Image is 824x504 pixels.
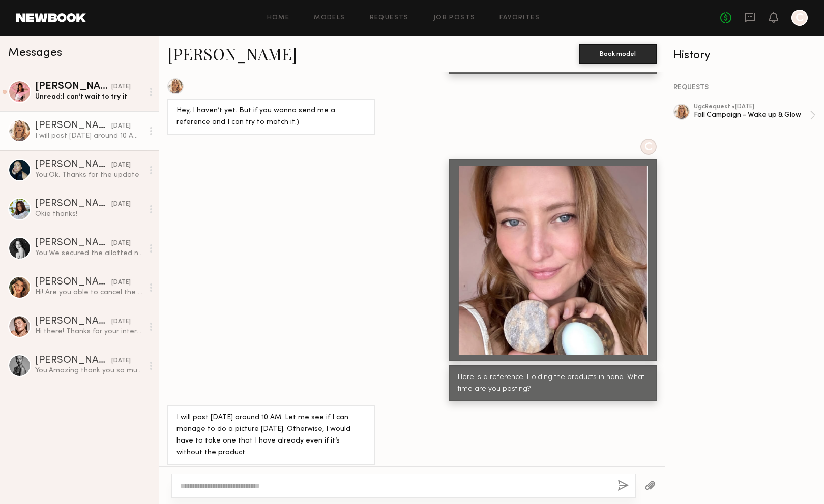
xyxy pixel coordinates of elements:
div: [PERSON_NAME] [35,356,111,366]
a: ugcRequest •[DATE]Fall Campaign - Wake up & Glow [694,104,816,127]
div: Okie thanks! [35,209,143,219]
span: Messages [8,47,62,59]
div: [DATE] [111,200,131,209]
div: You: Amazing thank you so much [PERSON_NAME] [35,366,143,375]
a: Models [314,15,345,21]
a: C [791,10,808,26]
div: [PERSON_NAME] [35,82,111,92]
a: Favorites [499,15,540,21]
div: Fall Campaign - Wake up & Glow [694,110,810,120]
button: Book model [579,44,657,64]
div: [DATE] [111,82,131,92]
div: [DATE] [111,278,131,288]
div: History [673,50,816,61]
div: Hi! Are you able to cancel the job please? Just want to make sure you don’t send products my way.... [35,288,143,297]
div: [DATE] [111,356,131,366]
div: [PERSON_NAME] [35,277,111,288]
a: [PERSON_NAME] [167,43,297,65]
a: Home [267,15,290,21]
a: Book model [579,49,657,57]
div: [DATE] [111,161,131,170]
div: [PERSON_NAME] [35,238,111,248]
div: [DATE] [111,121,131,131]
div: [DATE] [111,239,131,248]
div: I will post [DATE] around 10 AM. Let me see if I can manage to do a picture [DATE]. Otherwise, I ... [176,412,366,459]
div: Here is a reference. Holding the products in hand. What time are you posting? [458,372,648,395]
div: Hey, I haven’t yet. But if you wanna send me a reference and I can try to match it.) [176,105,366,129]
div: [PERSON_NAME] [35,317,111,327]
a: Requests [370,15,409,21]
div: Hi there! Thanks for your interest :) Is there any flexibility in the budget? Typically for an ed... [35,327,143,336]
div: REQUESTS [673,84,816,91]
div: [PERSON_NAME] [35,121,111,131]
div: [PERSON_NAME] [35,160,111,170]
div: [DATE] [111,317,131,327]
div: You: Ok. Thanks for the update [35,170,143,180]
div: I will post [DATE] around 10 AM. Let me see if I can manage to do a picture [DATE]. Otherwise, I ... [35,131,143,141]
a: Job Posts [433,15,476,21]
div: [PERSON_NAME] [35,199,111,209]
div: Unread: I can’t wait to try it [35,92,143,102]
div: ugc Request • [DATE] [694,104,810,110]
div: You: We secured the allotted number of partnerships. I will reach out if we need additional conte... [35,248,143,258]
